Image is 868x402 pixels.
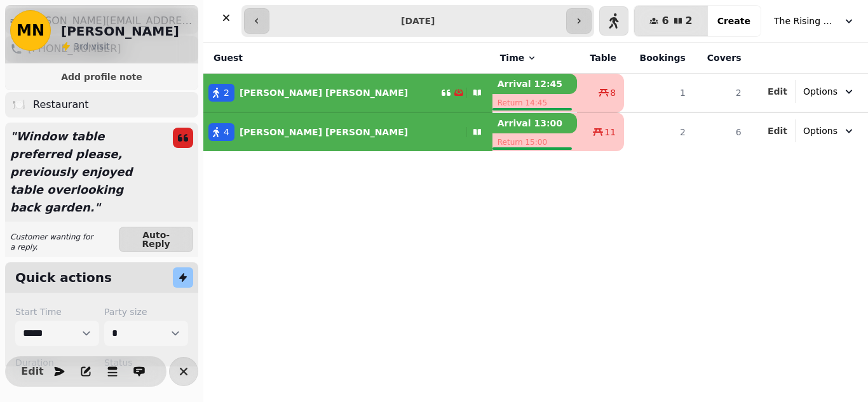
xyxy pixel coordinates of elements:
span: Time [500,51,524,64]
button: Options [796,80,863,103]
label: Party size [104,305,188,318]
span: MN [17,23,44,38]
span: 11 [604,126,616,138]
p: 🍽️ [13,97,25,112]
span: 6 [661,16,668,26]
button: Time [500,51,537,64]
p: Customer wanting for a reply. [10,232,119,252]
span: 2 [224,86,229,99]
span: Create [717,17,750,25]
button: Edit [20,359,45,384]
button: The Rising Sun [766,10,863,32]
p: Restaurant [33,97,89,112]
button: Edit [768,124,787,137]
button: 4[PERSON_NAME] [PERSON_NAME] [203,117,492,147]
p: Arrival 13:00 [492,113,577,133]
span: Auto-Reply [130,231,182,248]
th: Bookings [624,43,693,74]
p: Return 14:45 [492,94,577,112]
td: 2 [624,112,693,151]
p: [PERSON_NAME] [PERSON_NAME] [240,86,408,99]
p: Return 15:00 [492,133,577,151]
th: Table [577,43,624,74]
span: 8 [610,86,616,99]
h2: Quick actions [15,269,112,286]
span: Add profile note [20,72,183,81]
span: Edit [768,126,787,135]
label: Start Time [15,305,99,318]
th: Covers [693,43,749,74]
button: Auto-Reply [119,227,193,252]
td: 6 [693,112,749,151]
span: 3 [74,41,79,51]
span: rd [79,41,92,51]
p: [PERSON_NAME] [PERSON_NAME] [240,126,408,138]
span: 4 [224,126,229,138]
button: Edit [768,85,787,98]
span: Options [803,85,837,98]
span: Options [803,124,837,137]
p: visit [74,40,110,53]
span: The Rising Sun [774,15,837,27]
button: Add profile note [10,69,193,85]
button: 62 [634,6,707,36]
span: 2 [686,16,693,26]
td: 2 [693,74,749,113]
td: 1 [624,74,693,113]
button: Options [796,119,863,142]
button: 2[PERSON_NAME] [PERSON_NAME] [203,77,492,108]
p: " Window table preferred please, previously enjoyed table overlooking back garden. " [5,123,163,222]
span: Edit [25,366,40,377]
span: Edit [768,87,787,96]
h2: [PERSON_NAME] [61,22,179,40]
button: Create [707,6,761,36]
p: Arrival 12:45 [492,74,577,94]
th: Guest [203,43,492,74]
